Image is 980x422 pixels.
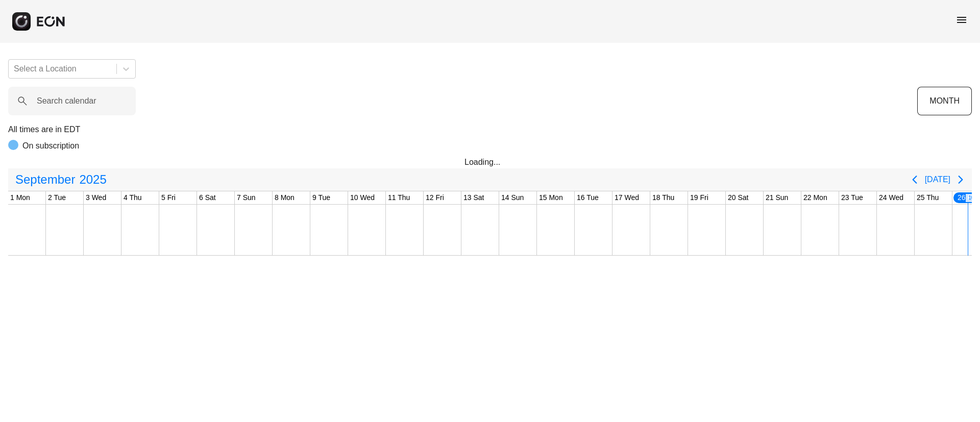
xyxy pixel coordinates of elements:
div: 20 Sat [726,191,750,204]
button: MONTH [917,87,972,115]
div: 22 Mon [801,191,829,204]
div: 5 Fri [159,191,178,204]
div: 13 Sat [461,191,486,204]
label: Search calendar [37,95,96,107]
span: September [13,169,77,190]
button: September2025 [9,169,113,190]
div: Loading... [464,156,516,168]
p: On subscription [22,140,79,152]
div: 23 Tue [839,191,865,204]
button: Next page [950,169,971,190]
div: 11 Thu [386,191,412,204]
div: 21 Sun [764,191,790,204]
div: 18 Thu [650,191,676,204]
span: menu [955,14,968,26]
div: 1 Mon [8,191,32,204]
button: [DATE] [925,170,950,189]
div: 19 Fri [688,191,710,204]
div: 3 Wed [84,191,108,204]
div: 12 Fri [424,191,446,204]
p: All times are in EDT [8,123,972,136]
div: 16 Tue [575,191,601,204]
div: 24 Wed [877,191,905,204]
div: 8 Mon [273,191,297,204]
div: 9 Tue [310,191,332,204]
div: 2 Tue [46,191,68,204]
div: 15 Mon [537,191,565,204]
div: 10 Wed [348,191,377,204]
div: 7 Sun [235,191,258,204]
div: 17 Wed [612,191,641,204]
div: 25 Thu [915,191,941,204]
span: 2025 [77,169,108,190]
div: 4 Thu [121,191,144,204]
button: Previous page [904,169,925,190]
div: 6 Sat [197,191,218,204]
div: 14 Sun [499,191,526,204]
